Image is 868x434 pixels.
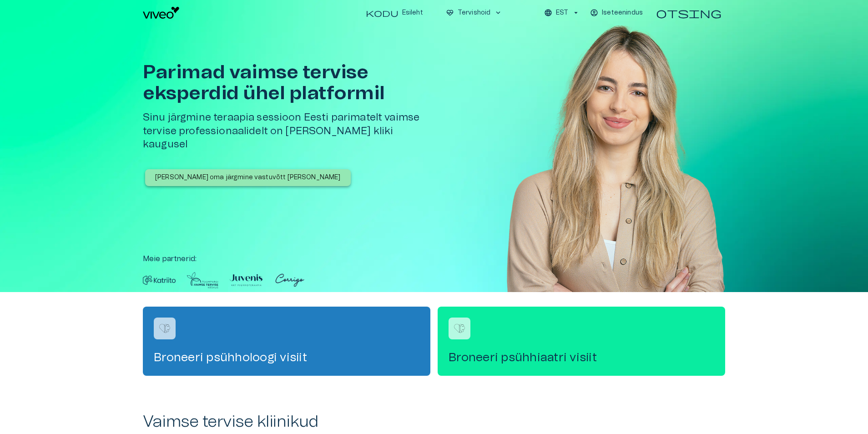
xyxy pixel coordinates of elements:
p: Meie partnerid : [143,253,725,264]
p: [PERSON_NAME] oma järgmine vastuvõtt [PERSON_NAME] [155,173,341,182]
h2: Vaimse tervise kliinikud [143,412,725,432]
img: Naine naeratab [507,25,725,319]
h1: Parimad vaimse tervise eksperdid ühel platformil [143,62,438,104]
span: otsing [656,7,722,18]
a: Liikuge avalehele [143,7,358,19]
span: kodu [366,9,399,17]
img: Broneeri psühhiaatri visiit logo [453,322,466,335]
img: Viveo logo [143,7,179,19]
button: EST [543,6,581,20]
span: ecg_heart [446,9,454,17]
h4: Broneeri psühholoogi visiit [154,350,419,365]
img: Partneri logo [230,272,262,289]
img: Broneeri psühholoogi visiit logo [158,322,172,335]
img: Partneri logo [273,272,306,289]
img: Partneri logo [143,272,176,289]
p: EST [556,8,568,18]
h5: Sinu järgmine teraapia sessioon Eesti parimatelt vaimse tervise professionaalidelt on [PERSON_NAM... [143,111,438,151]
button: koduEsileht [362,6,428,20]
p: Esileht [402,8,423,18]
button: Avage otsing modal [652,4,725,22]
button: [PERSON_NAME] oma järgmine vastuvõtt [PERSON_NAME] [145,169,351,186]
span: keyboard_arrow_down [494,9,502,17]
img: Partneri logo [187,272,219,289]
button: ecg_heartTervishoidkeyboard_arrow_down [442,6,506,20]
a: Teenuse broneerimise juurde liikumine [438,307,725,376]
a: Teenuse broneerimise juurde liikumine [143,307,430,376]
p: Iseteenindus [602,8,643,18]
h4: Broneeri psühhiaatri visiit [449,350,714,365]
p: Tervishoid [458,8,491,18]
button: Iseteenindus [589,6,645,20]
